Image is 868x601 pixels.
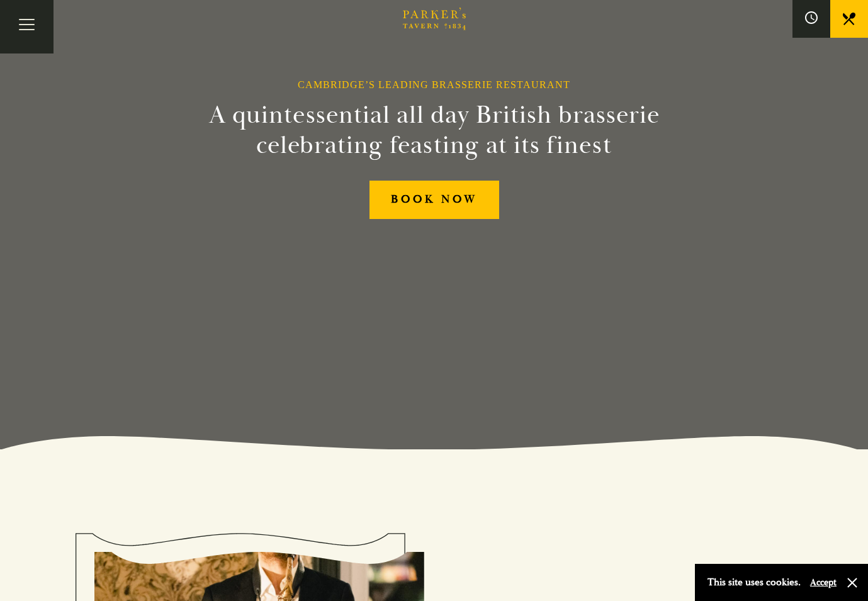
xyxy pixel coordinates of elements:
a: BOOK NOW [369,181,499,219]
h2: A quintessential all day British brasserie celebrating feasting at its finest [147,100,721,160]
button: Close and accept [846,576,859,589]
h1: Cambridge’s Leading Brasserie Restaurant [298,79,570,91]
button: Accept [810,576,837,588]
p: This site uses cookies. [707,573,801,592]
